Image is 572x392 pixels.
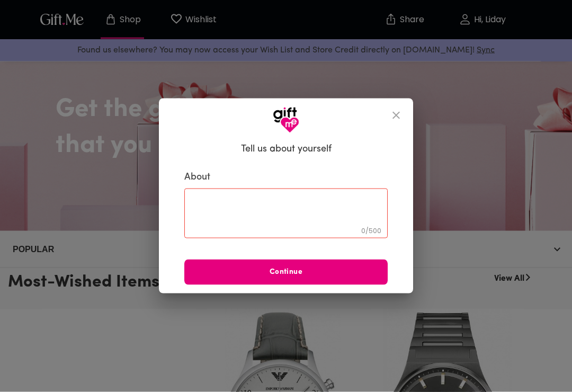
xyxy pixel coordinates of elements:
label: About [184,171,388,184]
img: GiftMe Logo [273,107,299,133]
span: 0 / 500 [361,226,381,235]
span: Continue [184,266,388,278]
button: close [383,103,409,128]
button: Continue [184,260,388,285]
h6: Tell us about yourself [241,143,332,156]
